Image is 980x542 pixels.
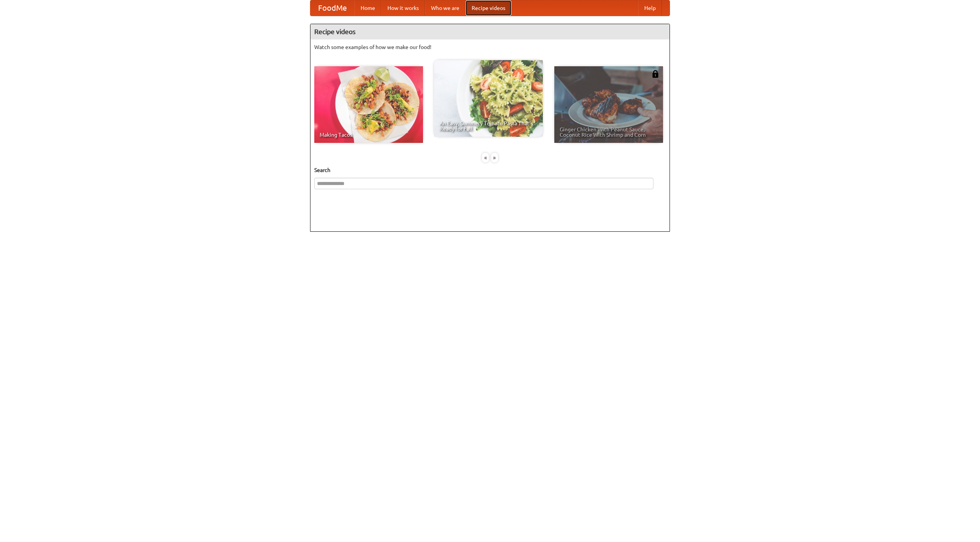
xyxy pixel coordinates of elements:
a: FoodMe [310,0,354,16]
a: Who we are [425,0,465,16]
p: Watch some examples of how we make our food! [314,43,666,51]
h4: Recipe videos [310,24,670,39]
h5: Search [314,166,666,174]
a: An Easy, Summery Tomato Pasta That's Ready for Fall [434,60,543,137]
a: Making Tacos [314,66,423,143]
span: An Easy, Summery Tomato Pasta That's Ready for Fall [439,121,537,131]
img: 483408.png [652,70,659,78]
a: Help [638,0,662,16]
a: How it works [381,0,425,16]
span: Making Tacos [320,132,418,138]
a: Home [354,0,381,16]
a: Recipe videos [465,0,511,16]
div: « [482,153,489,162]
div: » [491,153,498,162]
